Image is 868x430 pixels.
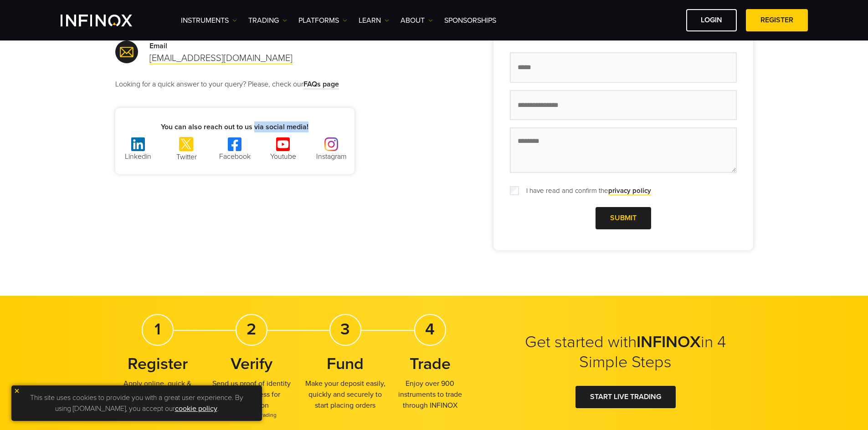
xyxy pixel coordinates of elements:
[308,151,354,162] p: Instagram
[686,9,737,31] a: LOGIN
[248,15,287,26] a: TRADING
[327,354,364,374] strong: Fund
[175,404,217,413] a: cookie policy
[149,41,167,51] strong: Email
[212,151,257,162] p: Facebook
[637,332,701,352] strong: INFINOX
[359,15,389,26] a: Learn
[128,354,188,374] strong: Register
[149,53,293,64] a: [EMAIL_ADDRESS][DOMAIN_NAME]
[575,386,676,408] a: START LIVE TRADING
[340,319,350,339] strong: 3
[231,354,272,374] strong: Verify
[521,186,651,196] label: I have read and confirm the
[444,15,496,26] a: SPONSORSHIPS
[14,388,20,394] img: yellow close icon
[608,187,651,195] strong: privacy policy
[181,15,237,26] a: Instruments
[303,378,388,411] p: Make your deposit easily, quickly and securely to start placing orders
[61,15,154,26] a: INFINOX Logo
[115,378,200,400] p: Apply online, quick & simple registration
[401,15,433,26] a: ABOUT
[164,152,209,162] p: Twitter
[260,151,306,162] p: Youtube
[247,319,256,339] strong: 2
[209,378,294,419] p: Send us proof of identity and/or address for verification
[608,187,651,195] a: privacy policy
[115,79,434,90] p: Looking for a quick answer to your query? Please, check our
[303,80,339,89] a: FAQs page
[410,354,451,374] strong: Trade
[388,378,473,411] p: Enjoy over 900 instruments to trade through INFINOX
[115,151,161,162] p: Linkedin
[596,207,651,229] a: Submit
[298,15,347,26] a: PLATFORMS
[746,9,808,31] a: REGISTER
[16,390,257,416] p: This site uses cookies to provide you with a great user experience. By using [DOMAIN_NAME], you a...
[154,319,161,339] strong: 1
[512,332,740,372] h2: Get started with in 4 Simple Steps
[425,319,435,339] strong: 4
[161,122,308,132] strong: You can also reach out to us via social media!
